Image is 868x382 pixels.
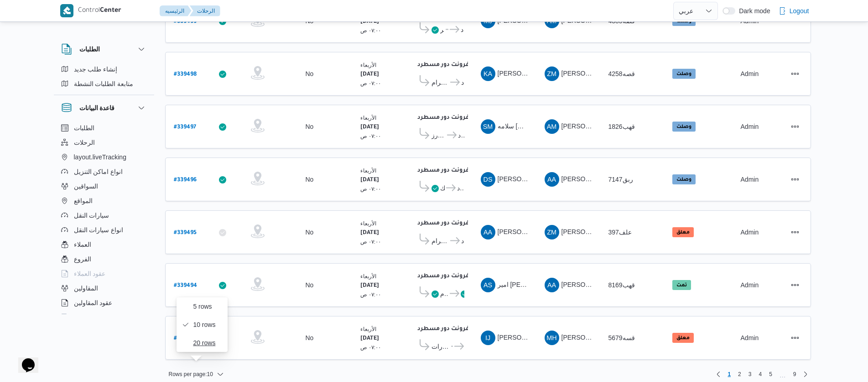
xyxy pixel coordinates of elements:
span: الرحلات [74,137,95,148]
button: Actions [788,331,802,345]
span: السواقين [74,181,98,192]
button: الطلبات [57,121,151,135]
span: 20 rows [193,339,222,346]
button: Page 1 of 9 [724,369,734,380]
div: No [306,334,314,342]
span: [PERSON_NAME] [561,228,614,235]
span: فرونت دور مسطرد [461,235,464,246]
button: الرحلات [190,5,220,16]
small: ٠٧:٠٠ ص [360,80,381,86]
span: تمت [672,280,691,290]
b: فرونت دور مسطرد [417,273,469,280]
b: [DATE] [360,283,379,289]
span: طلبات مارت حدائق الاهرام [431,235,449,246]
b: # 339498 [174,71,197,78]
span: 3 [748,369,752,380]
span: وصلت [672,122,696,132]
div: قاعدة البيانات [54,121,154,318]
small: ٠٧:٠٠ ص [360,27,381,33]
span: IJ [485,331,490,345]
div: Abadalrahamun Ammad Ghrib Khalail [481,225,495,239]
button: الطلبات [61,44,147,55]
span: انواع اماكن التنزيل [74,166,123,177]
span: Rows per page : 10 [169,369,213,380]
b: [DATE] [360,336,379,342]
span: KA [483,66,492,81]
span: ZM [547,225,556,239]
button: الرئيسيه [160,5,192,16]
span: Admin [741,176,759,183]
small: الأربعاء [360,168,376,173]
a: #339494 [174,279,197,291]
span: معلق [672,333,694,343]
small: ٠٧:٠٠ ص [360,291,381,297]
button: Actions [788,66,802,81]
small: ٠٧:٠٠ ص [360,186,381,192]
b: تمت [676,283,687,288]
span: 9 [793,369,796,380]
button: Actions [788,119,802,134]
div: Muhammad Hanei Muhammad Jodah Mahmood [545,331,559,345]
button: Actions [788,225,802,239]
div: Dhiaa Shams Aldin Fthai Msalamai [481,172,495,187]
span: [PERSON_NAME][DEMOGRAPHIC_DATA] [498,175,622,183]
b: Center [100,7,121,15]
span: قهب1826 [608,123,635,130]
button: عقود المقاولين [57,295,151,310]
button: قاعدة البيانات [61,102,147,113]
b: معلق [676,336,690,341]
a: #339495 [174,226,197,239]
b: [DATE] [360,124,379,131]
a: #339498 [174,68,197,80]
div: Ameir Slah Muhammad Alsaid [481,278,495,292]
span: المواقع [74,195,93,206]
small: الأربعاء [360,62,376,68]
span: 5 rows [193,303,222,310]
span: [PERSON_NAME] [561,122,614,130]
button: عقود العملاء [57,266,151,281]
small: الأربعاء [360,273,376,279]
span: 10 rows [193,321,222,328]
b: [DATE] [360,71,379,78]
small: ٠٧:٠٠ ص [360,133,381,139]
b: [DATE] [360,19,379,25]
a: #339496 [174,173,197,186]
span: Dark mode [735,7,770,15]
span: وصلت [672,69,696,79]
div: No [306,228,314,236]
img: X8yXhbKr1z7QwAAAABJRU5ErkJggg== [60,4,73,17]
button: العملاء [57,237,151,252]
a: #339497 [174,121,196,133]
span: Admin [741,334,759,341]
div: الطلبات [54,62,154,95]
div: No [306,281,314,289]
a: Page 2 of 9 [734,369,745,380]
span: وصلت [672,174,696,184]
div: No [306,70,314,78]
div: Abadalwahd Muhammad Ahmad Msaad [545,119,559,134]
a: Page 5 of 9 [765,369,776,380]
a: Page 9 of 9 [790,369,800,380]
span: قسم الزمالك [440,183,445,194]
button: الفروع [57,252,151,266]
b: [DATE] [360,177,379,183]
button: إنشاء طلب جديد [57,62,151,76]
b: فرونت دور مسطرد [417,326,469,332]
span: AA [483,225,492,239]
span: layout.liveTracking [74,152,126,163]
button: Logout [775,2,813,20]
span: فرونت دور مسطرد [458,130,464,141]
span: معلق [672,227,694,237]
span: SM [483,119,493,134]
div: Salamuah Mahmood Yonis Sulaiaman [481,119,495,134]
a: Next page, 2 [800,369,811,380]
span: MH [546,331,556,345]
span: AS [483,278,492,292]
button: 10 rows [177,316,228,334]
span: [PERSON_NAME] [PERSON_NAME] [561,334,668,341]
span: اجهزة التليفون [74,312,112,323]
div: Abadallah Aid Abadalsalam Abadalihafz [545,172,559,187]
a: Page 4 of 9 [755,369,765,380]
span: [PERSON_NAME] [PERSON_NAME] [498,334,604,341]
